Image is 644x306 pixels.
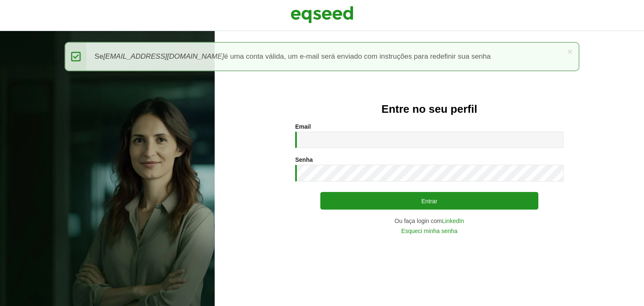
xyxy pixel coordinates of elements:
[295,124,311,130] label: Email
[295,218,563,224] div: Ou faça login com
[295,157,313,163] label: Senha
[65,42,580,71] div: Se é uma conta válida, um e-mail será enviado com instruções para redefinir sua senha
[103,52,224,60] em: [EMAIL_ADDRESS][DOMAIN_NAME]
[401,228,457,234] a: Esqueci minha senha
[231,103,627,115] h2: Entre no seu perfil
[291,4,353,25] img: EqSeed Logo
[320,192,538,210] button: Entrar
[567,47,572,56] a: ×
[442,218,464,224] a: LinkedIn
